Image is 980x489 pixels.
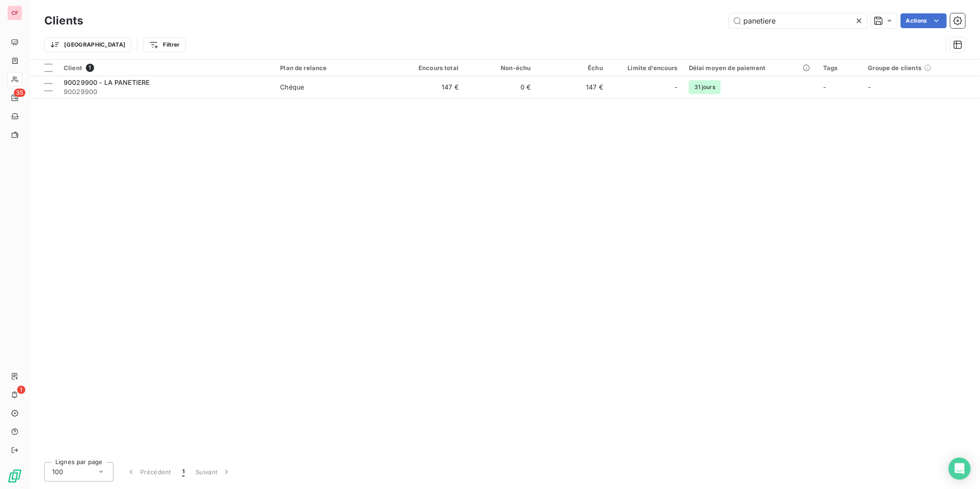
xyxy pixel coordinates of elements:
div: CF [7,6,22,20]
button: 1 [177,462,190,482]
span: - [868,83,871,91]
span: 90029900 [64,87,269,96]
span: - [823,83,826,91]
span: - [675,83,678,92]
div: Limite d’encours [614,64,678,72]
div: Chéque [280,83,304,92]
img: Logo LeanPay [7,469,22,483]
span: Client [64,64,82,72]
div: Non-échu [470,64,531,72]
div: Tags [823,64,857,72]
button: Suivant [190,462,237,482]
td: 0 € [464,76,536,98]
span: Groupe de clients [868,64,922,72]
div: Open Intercom Messenger [949,458,971,480]
span: 1 [182,467,185,477]
div: Plan de relance [280,64,386,72]
span: 35 [14,89,25,97]
span: 100 [52,467,63,477]
td: 147 € [392,76,464,98]
div: Délai moyen de paiement [689,64,812,72]
input: Rechercher [729,13,867,28]
a: 35 [7,90,22,105]
button: Actions [901,13,947,28]
div: Encours total [398,64,459,72]
span: 90029900 - LA PANETIERE [64,78,149,86]
td: 147 € [537,76,609,98]
button: [GEOGRAPHIC_DATA] [44,37,131,52]
span: 1 [17,386,25,394]
h3: Clients [44,12,83,29]
div: Échu [542,64,603,72]
span: 1 [86,64,94,72]
span: 31 jours [689,80,721,94]
button: Filtrer [143,37,185,52]
button: Précédent [121,462,177,482]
